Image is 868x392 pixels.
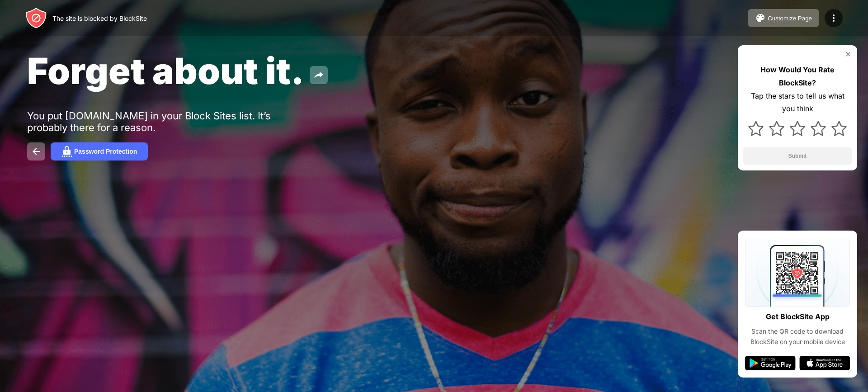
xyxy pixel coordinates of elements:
div: Password Protection [74,148,137,155]
img: star.svg [769,121,784,136]
div: Scan the QR code to download BlockSite on your mobile device [745,326,850,347]
div: Get BlockSite App [766,310,830,323]
div: The site is blocked by BlockSite [52,14,147,22]
img: star.svg [811,121,826,136]
div: Customize Page [768,15,812,22]
img: header-logo.svg [25,7,47,29]
img: rate-us-close.svg [844,51,852,58]
button: Customize Page [748,9,819,27]
img: share.svg [313,70,324,80]
img: star.svg [748,121,764,136]
img: google-play.svg [745,356,796,370]
button: Password Protection [51,142,148,161]
img: password.svg [61,146,72,157]
div: How Would You Rate BlockSite? [743,63,852,90]
span: Forget about it. [27,49,304,93]
img: pallet.svg [755,13,766,24]
img: star.svg [831,121,847,136]
img: qrcode.svg [745,238,850,307]
div: You put [DOMAIN_NAME] in your Block Sites list. It’s probably there for a reason. [27,110,307,133]
img: menu-icon.svg [828,13,839,24]
img: app-store.svg [799,356,850,370]
img: star.svg [790,121,805,136]
img: back.svg [31,146,42,157]
button: Submit [743,147,852,165]
div: Tap the stars to tell us what you think [743,90,852,116]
